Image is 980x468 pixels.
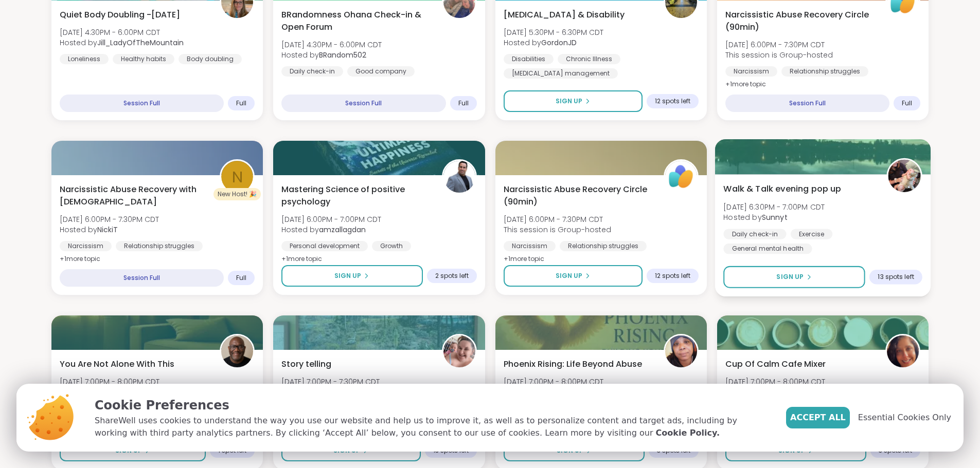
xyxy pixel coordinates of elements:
span: Sign Up [556,271,582,280]
button: Accept All [786,407,850,428]
span: Story telling [281,358,331,370]
span: Narcissistic Abuse Recovery Circle (90min) [504,183,652,208]
span: [DATE] 5:30PM - 6:30PM CDT [504,27,603,38]
span: 12 spots left [655,272,690,280]
span: Full [458,99,469,107]
span: [DATE] 4:30PM - 6:00PM CDT [281,40,382,50]
span: N [232,165,243,189]
b: GordonJD [541,38,577,48]
div: Body doubling [179,54,242,64]
span: 12 spots left [655,97,690,105]
span: [DATE] 6:00PM - 7:30PM CDT [60,214,159,224]
span: Hosted by [60,224,159,235]
div: Daily check-in [281,66,343,77]
div: Narcissism [60,241,112,251]
span: Cup Of Calm Cafe Mixer [725,358,826,370]
img: amzallagdan [443,161,475,193]
div: Good company [347,66,415,77]
div: Session Full [725,95,889,112]
span: Sign Up [776,272,804,282]
span: 13 spots left [878,273,914,281]
span: Sign Up [556,97,582,106]
span: Narcissistic Abuse Recovery with [DEMOGRAPHIC_DATA] [60,183,208,208]
span: Hosted by [60,38,184,48]
b: Sunnyt [761,212,787,222]
span: This session is Group-hosted [504,224,611,235]
b: Jill_LadyOfTheMountain [97,38,184,48]
span: Narcissistic Abuse Recovery Circle (90min) [725,9,874,33]
div: New Host! 🎉 [213,188,261,200]
span: Essential Cookies Only [858,411,951,424]
div: Healthy habits [113,54,174,64]
span: BRandomness Ohana Check-in & Open Forum [281,9,430,33]
div: Disabilities [504,54,554,64]
img: Sunnyt [888,160,920,192]
span: Hosted by [723,212,825,222]
span: [MEDICAL_DATA] & Disability [504,9,625,21]
div: [MEDICAL_DATA] management [504,68,618,79]
button: Sign Up [281,265,422,287]
button: Sign Up [504,90,643,112]
span: [DATE] 7:00PM - 8:00PM CDT [504,377,603,387]
span: Hosted by [504,38,603,48]
p: ShareWell uses cookies to understand the way you use our website and help us to improve it, as we... [95,415,770,439]
div: Narcissism [725,66,777,77]
img: Allie_P [887,335,919,367]
div: Session Full [60,269,224,287]
span: [DATE] 7:00PM - 8:00PM CDT [60,377,159,387]
div: Narcissism [504,241,556,251]
div: Daily check-in [723,229,786,239]
span: Walk & Talk evening pop up [723,183,842,195]
span: [DATE] 6:00PM - 7:30PM CDT [504,214,611,224]
div: Chronic Illness [558,54,620,64]
button: Sign Up [723,266,865,288]
img: ShareWell [665,161,697,193]
span: [DATE] 7:00PM - 8:00PM CDT [725,377,825,387]
div: Relationship struggles [560,241,647,251]
span: Full [236,99,246,107]
span: Full [236,274,246,282]
span: Hosted by [281,224,381,235]
span: Full [902,99,912,107]
b: amzallagdan [319,224,366,235]
a: Cookie Policy. [656,427,720,439]
span: 2 spots left [435,272,469,280]
div: Relationship struggles [781,66,868,77]
div: Personal development [281,241,368,251]
button: Sign Up [504,265,643,287]
span: Phoenix Rising: Life Beyond Abuse [504,358,642,370]
div: Session Full [281,95,446,112]
div: Growth [372,241,411,251]
span: [DATE] 6:30PM - 7:00PM CDT [723,201,825,212]
div: Relationship struggles [116,241,203,251]
span: [DATE] 6:00PM - 7:30PM CDT [725,40,833,50]
span: [DATE] 4:30PM - 6:00PM CDT [60,27,184,38]
div: Exercise [791,229,833,239]
img: Shay2Olivia [443,335,475,367]
b: NickiT [97,224,118,235]
span: Hosted by [281,50,382,60]
img: JonathanT [221,335,253,367]
img: Coach_T [665,335,697,367]
span: This session is Group-hosted [725,50,833,60]
span: [DATE] 7:00PM - 7:30PM CDT [281,377,380,387]
div: Session Full [60,95,224,112]
p: Cookie Preferences [95,396,770,415]
span: Sign Up [334,271,361,280]
span: Accept All [790,411,846,424]
div: General mental health [723,244,812,254]
div: Loneliness [60,54,109,64]
span: Quiet Body Doubling -[DATE] [60,9,180,21]
b: BRandom502 [319,50,366,60]
span: [DATE] 6:00PM - 7:00PM CDT [281,214,381,224]
span: You Are Not Alone With This [60,358,174,370]
span: Mastering Science of positive psychology [281,183,430,208]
